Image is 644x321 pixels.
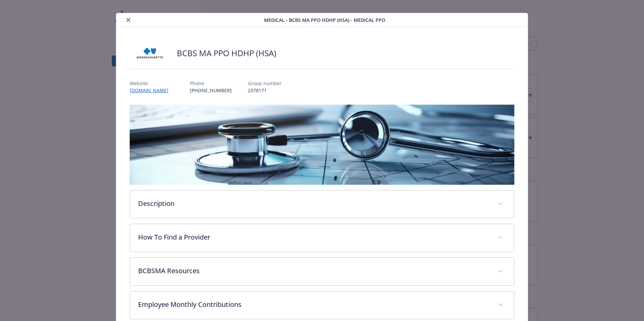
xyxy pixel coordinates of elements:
p: Description [138,199,490,209]
h2: BCBS MA PPO HDHP (HSA) [177,47,276,59]
div: BCBSMA Resources [130,258,514,285]
p: 2378171 [248,87,282,94]
button: close [124,16,132,24]
div: Employee Monthly Contributions [130,291,514,319]
p: Employee Monthly Contributions [138,299,490,310]
img: banner [130,105,514,185]
a: [DOMAIN_NAME] [130,87,174,94]
p: Phone [190,80,232,87]
img: Blue Cross and Blue Shield of Massachusetts, Inc. [130,43,170,63]
div: How To Find a Provider [130,224,514,252]
p: [PHONE_NUMBER] [190,87,232,94]
p: How To Find a Provider [138,232,490,242]
p: Website [130,80,174,87]
span: Medical - BCBS MA PPO HDHP (HSA) - Medical PPO [264,16,385,24]
div: Description [130,190,514,218]
p: BCBSMA Resources [138,266,490,276]
p: Group number [248,80,282,87]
